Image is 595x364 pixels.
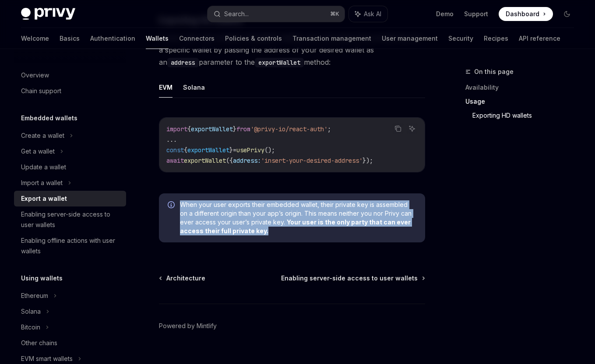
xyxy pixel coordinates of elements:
span: If your user has multiple embedded wallets, you can export the private key for a specific wallet ... [159,31,425,68]
span: 'insert-your-desired-address' [261,157,363,164]
span: (); [264,146,275,154]
div: Other chains [21,338,57,348]
a: Connectors [179,28,215,49]
a: Demo [436,10,454,18]
span: ... [166,136,177,143]
a: Usage [465,94,581,108]
a: Powered by Mintlify [159,322,217,330]
span: ; [327,125,331,133]
button: Search...⌘K [208,6,344,22]
div: Ethereum [21,290,48,301]
button: Copy the contents from the code block [392,123,404,134]
span: '@privy-io/react-auth' [250,125,327,133]
span: import [166,125,187,133]
a: API reference [519,28,560,49]
div: Solana [21,306,41,317]
svg: Info [168,201,176,210]
span: Ask AI [364,10,381,18]
a: Dashboard [499,7,553,21]
b: Your user is the only party that can ever access their full private key. [180,218,411,234]
a: Support [464,10,488,18]
span: from [236,125,250,133]
span: exportWallet [187,146,229,154]
span: const [166,146,184,154]
div: Import a wallet [21,178,63,188]
a: Other chains [14,335,126,351]
span: { [184,146,187,154]
span: { [187,125,191,133]
a: Update a wallet [14,159,126,175]
button: EVM [159,77,173,98]
a: Chain support [14,83,126,99]
span: ⌘ K [330,10,339,17]
span: Dashboard [506,10,539,18]
a: Transaction management [292,28,371,49]
span: } [229,146,233,154]
button: Ask AI [349,6,387,22]
img: dark logo [21,8,75,20]
a: Recipes [484,28,508,49]
a: Architecture [160,274,205,283]
div: Update a wallet [21,162,66,172]
a: Policies & controls [225,28,282,49]
span: When your user exports their embedded wallet, their private key is assembled on a different origi... [180,200,416,235]
a: Export a wallet [14,191,126,206]
a: Availability [465,80,581,94]
div: Get a wallet [21,146,55,157]
div: Search... [224,9,249,19]
span: usePrivy [236,146,264,154]
span: } [233,125,236,133]
a: Welcome [21,28,49,49]
div: Enabling server-side access to user wallets [21,209,121,230]
a: Basics [60,28,80,49]
a: Wallets [146,28,169,49]
code: exportWallet [255,58,304,67]
a: Enabling server-side access to user wallets [281,274,424,283]
span: address: [233,157,261,164]
button: Toggle dark mode [560,7,574,21]
span: Enabling server-side access to user wallets [281,274,418,283]
a: User management [382,28,438,49]
div: Create a wallet [21,130,64,141]
span: On this page [474,66,514,77]
h5: Using wallets [21,273,63,283]
a: Enabling server-side access to user wallets [14,206,126,233]
a: Enabling offline actions with user wallets [14,233,126,259]
code: address [167,58,199,67]
div: Bitcoin [21,322,40,332]
div: EVM smart wallets [21,353,73,364]
span: exportWallet [184,157,226,164]
span: await [166,157,184,164]
a: Authentication [90,28,135,49]
span: = [233,146,236,154]
span: ({ [226,157,233,164]
h5: Embedded wallets [21,113,77,123]
span: exportWallet [191,125,233,133]
div: Overview [21,70,49,80]
span: }); [363,157,373,164]
button: Solana [183,77,205,98]
span: Architecture [166,274,205,283]
button: Ask AI [406,123,418,134]
a: Security [448,28,473,49]
div: Enabling offline actions with user wallets [21,235,121,256]
a: Exporting HD wallets [472,108,581,122]
div: Export a wallet [21,193,67,204]
a: Overview [14,67,126,83]
div: Chain support [21,86,61,96]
